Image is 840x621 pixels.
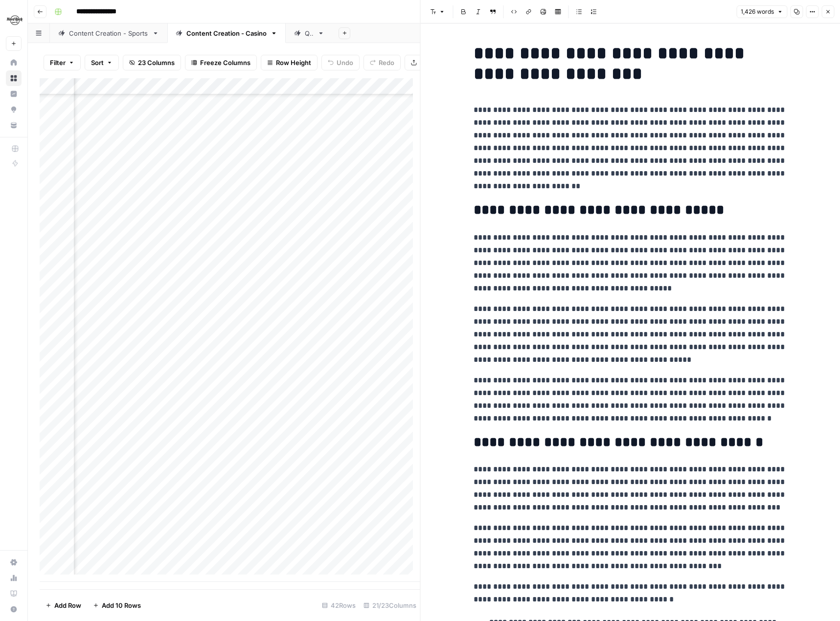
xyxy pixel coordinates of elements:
[6,586,22,601] a: Learning Hub
[261,55,318,70] button: Row Height
[40,598,87,613] button: Add Row
[85,55,119,70] button: Sort
[6,102,22,117] a: Opportunities
[138,58,175,67] span: 23 Columns
[6,554,22,570] a: Settings
[736,5,787,18] button: 1,426 words
[405,55,461,70] button: Export CSV
[6,117,22,133] a: Your Data
[741,7,774,16] span: 1,426 words
[44,55,81,70] button: Filter
[318,598,360,613] div: 42 Rows
[50,58,66,67] span: Filter
[200,58,250,67] span: Freeze Columns
[69,28,148,38] div: Content Creation - Sports
[305,28,314,38] div: QA
[379,58,394,67] span: Redo
[6,11,23,29] img: Hard Rock Digital Logo
[321,55,360,70] button: Undo
[185,55,257,70] button: Freeze Columns
[6,55,22,70] a: Home
[123,55,181,70] button: 23 Columns
[6,86,22,102] a: Insights
[186,28,267,38] div: Content Creation - Casino
[360,598,420,613] div: 21/23 Columns
[6,570,22,586] a: Usage
[50,23,167,43] a: Content Creation - Sports
[6,8,22,32] button: Workspace: Hard Rock Digital
[91,58,104,67] span: Sort
[286,23,333,43] a: QA
[6,70,22,86] a: Browse
[6,601,22,617] button: Help + Support
[54,600,81,610] span: Add Row
[337,58,353,67] span: Undo
[87,598,147,613] button: Add 10 Rows
[276,58,311,67] span: Row Height
[167,23,286,43] a: Content Creation - Casino
[363,55,401,70] button: Redo
[102,600,141,610] span: Add 10 Rows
